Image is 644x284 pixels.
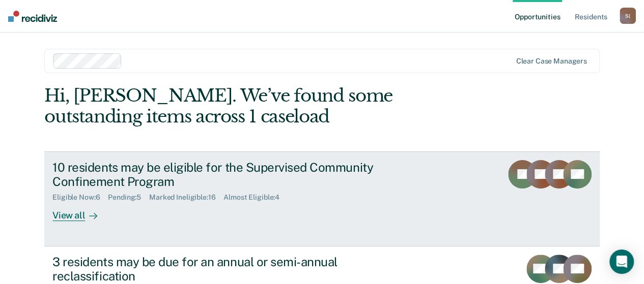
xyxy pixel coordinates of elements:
[620,8,636,24] button: S(
[52,160,410,190] div: 10 residents may be eligible for the Supervised Community Confinement Program
[108,193,149,202] div: Pending : 5
[8,11,57,22] img: Recidiviz
[149,193,223,202] div: Marked Ineligible : 16
[44,85,488,127] div: Hi, [PERSON_NAME]. We’ve found some outstanding items across 1 caseload
[223,193,288,202] div: Almost Eligible : 4
[620,8,636,24] div: S (
[52,255,410,284] div: 3 residents may be due for an annual or semi-annual reclassification
[44,151,600,246] a: 10 residents may be eligible for the Supervised Community Confinement ProgramEligible Now:6Pendin...
[52,202,109,222] div: View all
[609,249,634,274] div: Open Intercom Messenger
[516,57,586,66] div: Clear case managers
[52,193,108,202] div: Eligible Now : 6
